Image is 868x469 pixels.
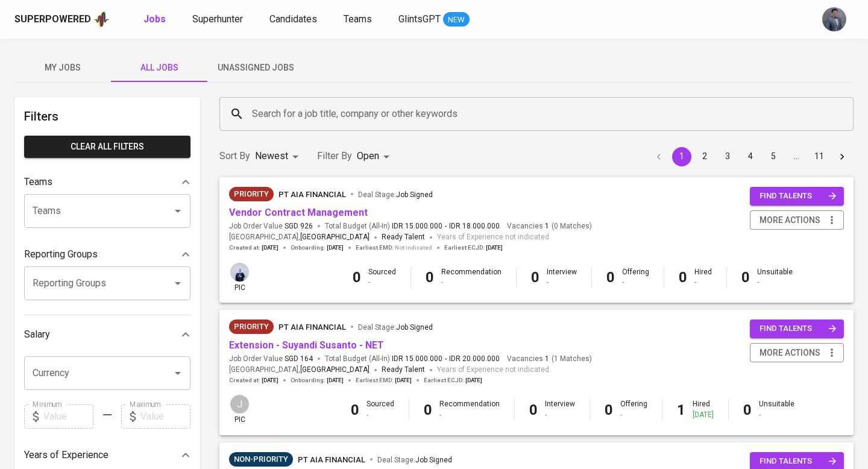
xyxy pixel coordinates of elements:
[285,354,313,364] span: SGD 164
[229,319,274,334] div: New Job received from Demand Team
[543,354,549,364] span: 1
[396,323,433,332] span: Job Signed
[647,147,854,166] nav: pagination navigation
[351,401,359,418] b: 0
[229,452,293,467] div: extension
[262,376,278,385] span: [DATE]
[622,267,649,288] div: Offering
[605,401,613,418] b: 0
[392,221,442,231] span: IDR 15.000.000
[368,267,396,288] div: Sourced
[547,267,577,288] div: Interview
[356,376,412,385] span: Earliest EMD :
[622,277,649,288] div: -
[269,12,319,27] a: Candidates
[759,345,820,360] span: more actions
[192,13,243,25] span: Superhunter
[357,145,394,168] div: Open
[424,376,482,385] span: Earliest ECJD :
[366,399,394,420] div: Sourced
[118,60,200,75] span: All Jobs
[24,443,190,467] div: Years of Experience
[822,7,846,31] img: jhon@glints.com
[143,12,168,27] a: Jobs
[255,149,288,163] p: Newest
[229,339,384,351] a: Extension - Suyandi Susanto - NET
[262,244,278,252] span: [DATE]
[229,321,274,333] span: Priority
[694,267,712,288] div: Hired
[255,145,303,168] div: Newest
[229,221,313,231] span: Job Order Value
[43,404,93,429] input: Value
[24,247,98,262] p: Reporting Groups
[764,147,783,166] button: Go to page 5
[750,210,844,230] button: more actions
[620,399,647,420] div: Offering
[395,376,412,385] span: [DATE]
[382,365,425,374] span: Ready Talent
[229,376,278,385] span: Created at :
[298,455,365,464] span: PT AIA FINANCIAL
[672,147,691,166] button: page 1
[741,147,760,166] button: Go to page 4
[300,231,370,244] span: [GEOGRAPHIC_DATA]
[24,107,190,126] h6: Filters
[14,10,110,28] a: Superpoweredapp logo
[24,170,190,194] div: Teams
[449,354,500,364] span: IDR 20.000.000
[486,244,503,252] span: [DATE]
[759,399,794,420] div: Unsuitable
[230,263,249,282] img: annisa@glints.com
[327,244,344,252] span: [DATE]
[229,394,250,415] div: J
[325,221,500,231] span: Total Budget (All-In)
[437,231,551,244] span: Years of Experience not indicated.
[507,221,592,231] span: Vacancies ( 0 Matches )
[229,187,274,201] div: New Job received from Demand Team
[832,147,852,166] button: Go to next page
[693,410,714,420] div: [DATE]
[229,262,250,293] div: pic
[229,453,293,465] span: Non-Priority
[759,189,837,203] span: find talents
[750,319,844,338] button: find talents
[192,12,245,27] a: Superhunter
[787,150,806,162] div: …
[677,401,685,418] b: 1
[750,187,844,206] button: find talents
[24,448,108,462] p: Years of Experience
[543,221,549,231] span: 1
[757,277,793,288] div: -
[291,244,344,252] span: Onboarding :
[24,327,50,342] p: Salary
[398,12,470,27] a: GlintsGPT NEW
[325,354,500,364] span: Total Budget (All-In)
[229,364,370,376] span: [GEOGRAPHIC_DATA] ,
[229,244,278,252] span: Created at :
[353,269,361,286] b: 0
[441,277,502,288] div: -
[278,323,346,332] span: PT AIA FINANCIAL
[169,365,186,382] button: Open
[169,275,186,292] button: Open
[439,399,500,420] div: Recommendation
[449,221,500,231] span: IDR 18.000.000
[759,410,794,420] div: -
[810,147,829,166] button: Go to page 11
[317,149,352,163] p: Filter By
[34,139,181,154] span: Clear All filters
[344,12,374,27] a: Teams
[545,399,575,420] div: Interview
[439,410,500,420] div: -
[437,364,551,376] span: Years of Experience not indicated.
[694,277,712,288] div: -
[445,221,447,231] span: -
[229,231,370,244] span: [GEOGRAPHIC_DATA] ,
[695,147,714,166] button: Go to page 2
[300,364,370,376] span: [GEOGRAPHIC_DATA]
[743,401,752,418] b: 0
[741,269,750,286] b: 0
[547,277,577,288] div: -
[291,376,344,385] span: Onboarding :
